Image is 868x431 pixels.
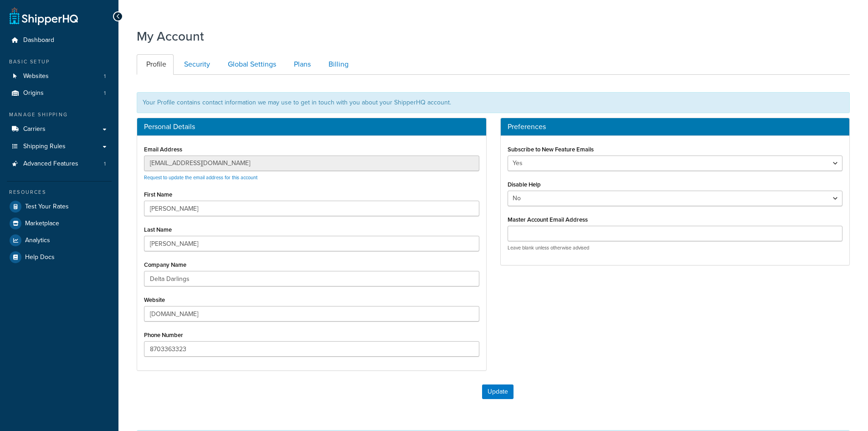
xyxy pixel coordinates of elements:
label: First Name [144,191,172,198]
span: Analytics [25,237,50,244]
span: Help Docs [25,254,55,261]
li: Origins [7,85,112,102]
li: Advanced Features [7,156,112,172]
div: Basic Setup [7,58,112,66]
a: Shipping Rules [7,138,112,155]
li: Websites [7,68,112,85]
a: Test Your Rates [7,198,112,215]
a: Dashboard [7,32,112,49]
label: Email Address [144,146,182,153]
a: Carriers [7,121,112,138]
div: Manage Shipping [7,111,112,119]
span: Advanced Features [23,160,78,168]
div: Resources [7,188,112,196]
a: Profile [137,54,174,75]
span: Marketplace [25,220,59,228]
label: Subscribe to New Feature Emails [508,146,594,153]
label: Master Account Email Address [508,216,588,223]
span: Websites [23,73,49,80]
a: Plans [284,54,318,75]
span: Carriers [23,125,46,133]
label: Website [144,296,165,303]
span: Origins [23,89,44,97]
a: Billing [319,54,356,75]
a: ShipperHQ Home [10,7,78,25]
label: Last Name [144,226,172,233]
a: Analytics [7,232,112,249]
a: Global Settings [218,54,283,75]
span: Shipping Rules [23,143,66,151]
span: Test Your Rates [25,203,69,211]
a: Websites 1 [7,68,112,85]
span: 1 [104,89,106,97]
a: Help Docs [7,249,112,265]
h3: Personal Details [144,123,479,131]
span: 1 [104,73,106,80]
label: Company Name [144,261,186,268]
a: Security [175,54,217,75]
h1: My Account [137,27,204,45]
a: Marketplace [7,215,112,232]
h3: Preferences [508,123,843,131]
span: 1 [104,160,106,168]
a: Request to update the email address for this account [144,174,257,181]
div: Your Profile contains contact information we may use to get in touch with you about your ShipperH... [137,92,850,113]
label: Disable Help [508,181,541,188]
a: Advanced Features 1 [7,156,112,172]
label: Phone Number [144,332,183,338]
p: Leave blank unless otherwise advised [508,244,843,251]
a: Origins 1 [7,85,112,102]
button: Update [482,384,514,399]
span: Dashboard [23,36,54,44]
